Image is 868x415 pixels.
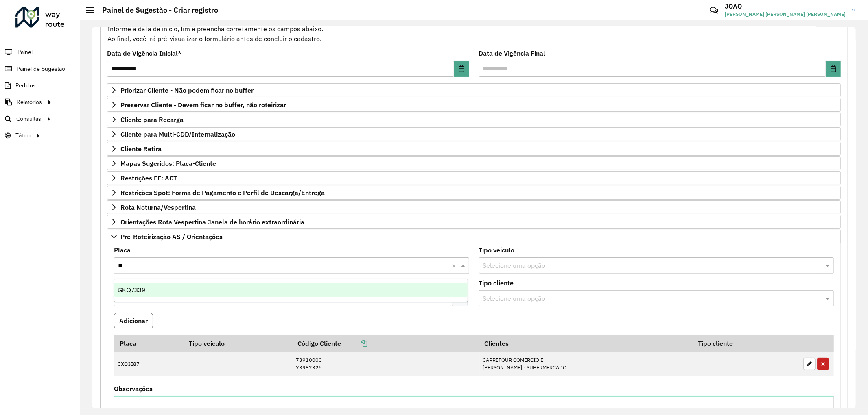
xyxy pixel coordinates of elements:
[692,335,799,352] th: Tipo cliente
[120,219,304,225] span: Orientações Rota Vespertina Janela de horário extraordinária
[107,14,841,44] div: Informe a data de inicio, fim e preencha corretamente os campos abaixo. Ao final, você irá pré-vi...
[114,335,183,352] th: Placa
[479,48,546,58] label: Data de Vigência Final
[107,186,841,200] a: Restrições Spot: Forma de Pagamento e Perfil de Descarga/Entrega
[114,384,153,393] label: Observações
[479,245,515,255] label: Tipo veículo
[479,352,692,376] td: CARREFOUR COMERCIO E [PERSON_NAME] - SUPERMERCADO
[114,352,183,376] td: JXO3I87
[107,215,841,229] a: Orientações Rota Vespertina Janela de horário extraordinária
[114,278,138,288] label: Clientes
[107,142,841,156] a: Cliente Retira
[107,230,841,243] a: Pre-Roteirização AS / Orientações
[107,127,841,141] a: Cliente para Multi-CDD/Internalização
[120,175,177,181] span: Restrições FF: ACT
[120,189,325,196] span: Restrições Spot: Forma de Pagamento e Perfil de Descarga/Entrega
[725,11,846,18] span: [PERSON_NAME] [PERSON_NAME] [PERSON_NAME]
[120,102,286,108] span: Preservar Cliente - Devem ficar no buffer, não roteirizar
[107,83,841,97] a: Priorizar Cliente - Não podem ficar no buffer
[107,113,841,126] a: Cliente para Recarga
[120,233,223,240] span: Pre-Roteirização AS / Orientações
[114,245,131,255] label: Placa
[479,335,692,352] th: Clientes
[341,339,367,348] a: Copiar
[452,261,459,270] span: Clear all
[17,65,65,73] span: Painel de Sugestão
[118,287,145,293] span: GKQ7339
[120,87,254,93] span: Priorizar Cliente - Não podem ficar no buffer
[120,146,162,152] span: Cliente Retira
[114,313,153,328] button: Adicionar
[107,98,841,112] a: Preservar Cliente - Devem ficar no buffer, não roteirizar
[17,48,33,56] span: Painel
[107,200,841,214] a: Rota Noturna/Vespertina
[16,115,41,123] span: Consultas
[120,204,196,211] span: Rota Noturna/Vespertina
[292,335,479,352] th: Código Cliente
[479,278,514,288] label: Tipo cliente
[120,160,216,167] span: Mapas Sugeridos: Placa-Cliente
[454,61,469,77] button: Choose Date
[705,2,723,19] a: Contato Rápido
[114,279,468,302] ng-dropdown-panel: Options list
[183,335,292,352] th: Tipo veículo
[120,116,184,123] span: Cliente para Recarga
[120,131,235,137] span: Cliente para Multi-CDD/Internalização
[107,156,841,170] a: Mapas Sugeridos: Placa-Cliente
[94,6,218,15] h2: Painel de Sugestão - Criar registro
[292,352,479,376] td: 73910000 73982326
[15,81,36,90] span: Pedidos
[826,61,841,77] button: Choose Date
[107,171,841,185] a: Restrições FF: ACT
[15,131,31,140] span: Tático
[107,48,181,58] label: Data de Vigência Inicial
[725,2,846,10] h3: JOAO
[17,98,42,106] span: Relatórios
